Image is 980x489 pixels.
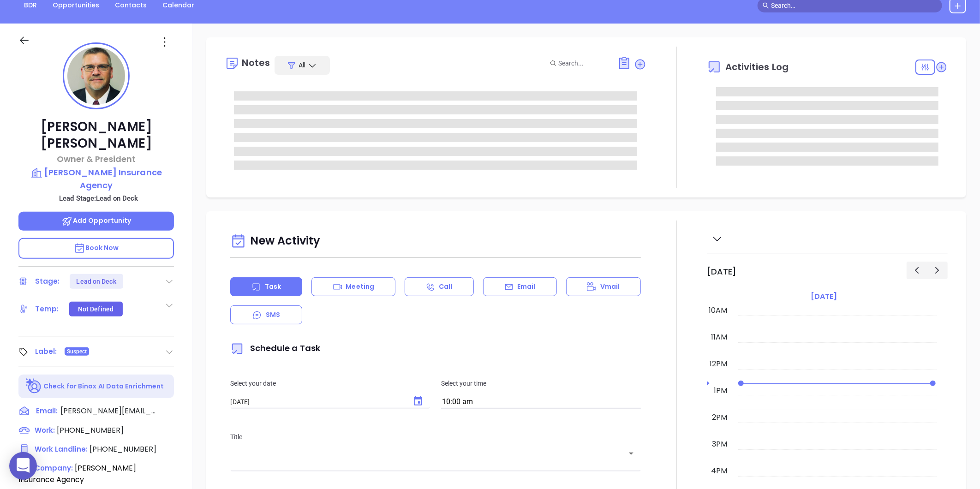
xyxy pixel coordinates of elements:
[35,274,60,288] div: Stage:
[35,302,59,316] div: Temp:
[78,302,114,316] div: Not Defined
[707,267,736,277] h2: [DATE]
[907,262,927,279] button: Previous day
[18,463,136,485] span: [PERSON_NAME] Insurance Agency
[77,274,116,289] div: Lead on Deck
[407,390,429,412] button: Choose date, selected date is Aug 22, 2025
[43,382,164,391] p: Check for Binox AI Data Enrichment
[709,332,729,343] div: 11am
[809,290,839,303] a: [DATE]
[439,282,452,292] p: Call
[18,166,174,191] a: [PERSON_NAME] Insurance Agency
[517,282,536,292] p: Email
[266,310,280,320] p: SMS
[710,439,729,450] div: 3pm
[230,432,641,442] p: Title
[67,346,87,357] span: Suspect
[26,378,42,394] img: Ai-Enrich-DaqCidB-.svg
[230,398,403,406] input: MM/DD/YYYY
[23,192,174,204] p: Lead Stage: Lead on Deck
[18,119,174,152] p: [PERSON_NAME] [PERSON_NAME]
[230,378,430,388] p: Select your date
[74,243,119,252] span: Book Now
[725,62,789,72] span: Activities Log
[36,406,58,417] span: Email:
[35,463,73,473] span: Company:
[61,216,131,225] span: Add Opportunity
[35,444,88,454] span: Work Landline :
[600,282,620,292] p: Vmail
[230,230,641,253] div: New Activity
[35,425,55,435] span: Work :
[265,282,281,292] p: Task
[771,0,937,11] input: Search…
[230,342,320,354] span: Schedule a Task
[242,58,270,67] div: Notes
[709,465,729,477] div: 4pm
[35,345,57,358] div: Label:
[18,153,174,165] p: Owner & President
[57,425,124,435] span: [PHONE_NUMBER]
[712,385,729,396] div: 1pm
[707,305,729,316] div: 10am
[927,262,948,279] button: Next day
[441,378,641,388] p: Select your time
[558,58,607,68] input: Search...
[625,447,638,460] button: Open
[708,358,729,370] div: 12pm
[67,47,125,105] img: profile-user
[299,60,305,70] span: All
[763,2,769,9] span: search
[346,282,374,292] p: Meeting
[90,444,156,454] span: [PHONE_NUMBER]
[710,412,729,423] div: 2pm
[60,406,157,417] span: [PERSON_NAME][EMAIL_ADDRESS][DOMAIN_NAME]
